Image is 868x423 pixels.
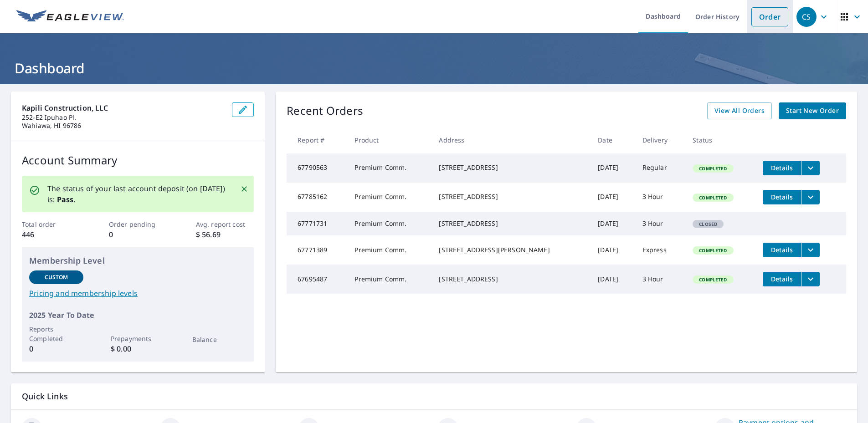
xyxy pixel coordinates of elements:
[635,153,686,183] td: Regular
[347,265,431,294] td: Premium Comm.
[714,105,765,117] span: View All Orders
[439,219,583,228] div: [STREET_ADDRESS]
[57,194,74,204] b: Pass
[693,194,732,201] span: Completed
[635,235,686,265] td: Express
[29,324,83,343] p: Reports Completed
[287,212,347,235] td: 67771731
[347,183,431,212] td: Premium Comm.
[287,127,347,153] th: Report #
[786,105,839,117] span: Start New Order
[768,245,796,254] span: Details
[431,127,591,153] th: Address
[238,183,250,195] button: Close
[801,272,820,286] button: filesDropdownBtn-67695487
[768,193,796,201] span: Details
[768,275,796,283] span: Details
[22,391,846,402] p: Quick Links
[591,183,635,212] td: [DATE]
[347,212,431,235] td: Premium Comm.
[287,235,347,265] td: 67771389
[685,127,755,153] th: Status
[196,229,254,240] p: $ 56.69
[591,153,635,183] td: [DATE]
[693,276,732,283] span: Completed
[29,310,247,321] p: 2025 Year To Date
[11,59,857,77] h1: Dashboard
[111,334,165,343] p: Prepayments
[29,288,247,299] a: Pricing and membership levels
[693,221,723,227] span: Closed
[591,127,635,153] th: Date
[109,219,167,229] p: Order pending
[768,163,796,172] span: Details
[693,165,732,172] span: Completed
[763,272,801,286] button: detailsBtn-67695487
[591,212,635,235] td: [DATE]
[16,10,124,24] img: EV Logo
[22,219,80,229] p: Total order
[779,102,846,119] a: Start New Order
[47,183,229,205] p: The status of your last account deposit (on [DATE]) is: .
[22,102,225,113] p: Kapili Construction, LLC
[22,229,80,240] p: 446
[196,219,254,229] p: Avg. report cost
[635,212,686,235] td: 3 Hour
[439,245,583,255] div: [STREET_ADDRESS][PERSON_NAME]
[109,229,167,240] p: 0
[347,235,431,265] td: Premium Comm.
[801,243,820,257] button: filesDropdownBtn-67771389
[591,235,635,265] td: [DATE]
[111,343,165,354] p: $ 0.00
[347,153,431,183] td: Premium Comm.
[763,190,801,204] button: detailsBtn-67785162
[693,247,732,254] span: Completed
[347,127,431,153] th: Product
[287,102,363,119] p: Recent Orders
[707,102,772,119] a: View All Orders
[45,273,68,281] p: Custom
[763,243,801,257] button: detailsBtn-67771389
[192,335,247,344] p: Balance
[29,255,247,267] p: Membership Level
[635,183,686,212] td: 3 Hour
[22,113,225,122] p: 252-E2 Ipuhao Pl.
[287,183,347,212] td: 67785162
[29,343,83,354] p: 0
[439,192,583,201] div: [STREET_ADDRESS]
[635,265,686,294] td: 3 Hour
[287,153,347,183] td: 67790563
[439,275,583,284] div: [STREET_ADDRESS]
[287,265,347,294] td: 67695487
[22,152,254,168] p: Account Summary
[591,265,635,294] td: [DATE]
[801,190,820,204] button: filesDropdownBtn-67785162
[439,163,583,172] div: [STREET_ADDRESS]
[763,161,801,175] button: detailsBtn-67790563
[751,7,788,26] a: Order
[22,122,225,130] p: Wahiawa, HI 96786
[801,161,820,175] button: filesDropdownBtn-67790563
[796,7,817,27] div: CS
[635,127,686,153] th: Delivery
